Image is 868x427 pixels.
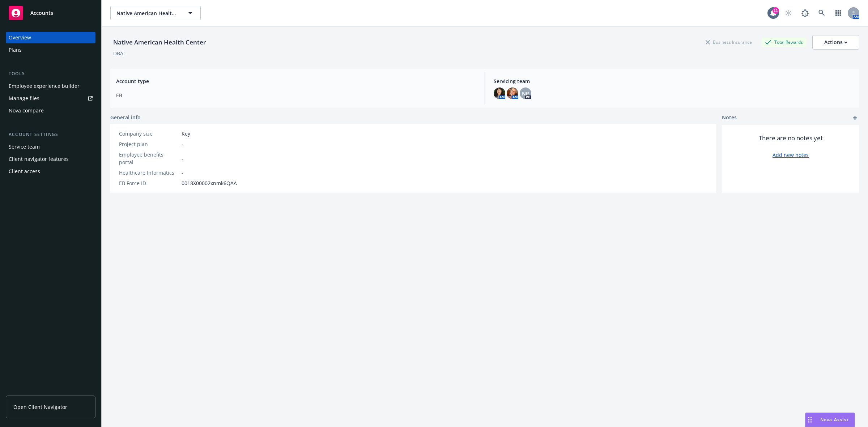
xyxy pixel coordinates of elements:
span: Open Client Navigator [13,403,67,411]
a: Employee experience builder [6,80,95,92]
div: Client access [9,166,40,177]
div: Business Insurance [702,38,756,47]
div: Account settings [6,131,95,138]
div: Total Rewards [761,38,807,47]
div: Employee experience builder [9,80,80,92]
a: Add new notes [773,151,809,159]
div: EB Force ID [119,179,179,187]
div: Project plan [119,140,179,148]
button: Native American Health Center [110,6,201,20]
a: Search [814,6,829,20]
div: Tools [6,70,95,77]
span: Native American Health Center [116,9,179,17]
a: Switch app [831,6,846,20]
a: add [851,114,859,122]
span: Key [182,130,190,137]
a: Start snowing [781,6,796,20]
a: Client navigator features [6,153,95,165]
div: Client navigator features [9,153,69,165]
div: Native American Health Center [110,38,209,47]
div: Plans [9,44,22,56]
a: Accounts [6,3,95,23]
span: Account type [116,77,476,85]
span: Nova Assist [820,417,849,423]
button: Nova Assist [805,413,855,427]
div: Company size [119,130,179,137]
div: Overview [9,32,31,43]
span: NP [522,90,529,97]
a: Manage files [6,93,95,104]
a: Report a Bug [798,6,812,20]
a: Plans [6,44,95,56]
span: Accounts [30,10,53,16]
span: Notes [722,114,737,122]
img: photo [494,87,505,99]
img: photo [507,87,518,99]
span: - [182,155,183,162]
a: Overview [6,32,95,43]
button: Actions [812,35,859,50]
a: Nova compare [6,105,95,116]
span: 0018X00002xnmk6QAA [182,179,237,187]
span: Servicing team [494,77,854,85]
span: There are no notes yet [759,134,823,142]
div: DBA: - [113,50,127,57]
div: Actions [824,35,847,49]
span: - [182,140,183,148]
span: - [182,169,183,176]
div: Service team [9,141,40,153]
div: Employee benefits portal [119,151,179,166]
span: EB [116,91,476,99]
div: Nova compare [9,105,44,116]
div: Healthcare Informatics [119,169,179,176]
a: Client access [6,166,95,177]
div: 11 [773,7,779,14]
div: Drag to move [805,413,814,427]
a: Service team [6,141,95,153]
div: Manage files [9,93,39,104]
span: General info [110,114,141,121]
